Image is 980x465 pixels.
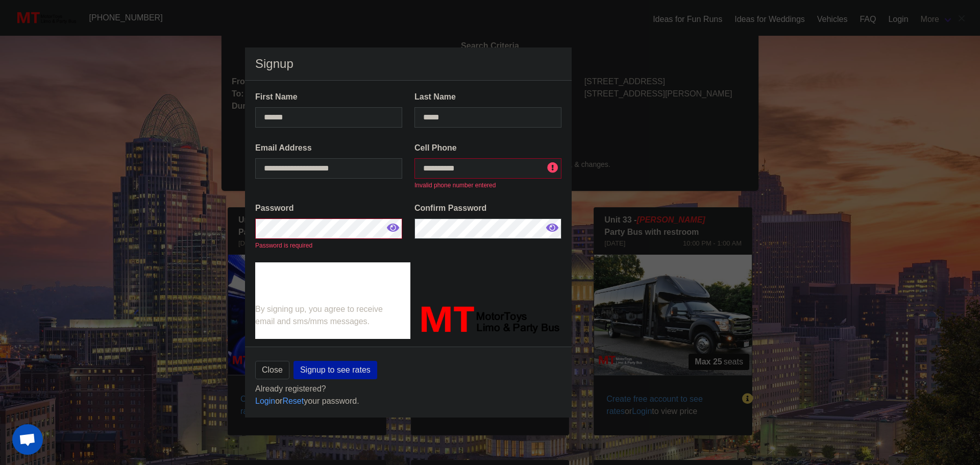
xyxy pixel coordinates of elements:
[255,395,561,407] p: or your password.
[255,241,402,250] p: Password is required
[414,303,561,337] img: MT_logo_name.png
[255,262,410,339] iframe: reCAPTCHA
[293,361,377,379] button: Signup to see rates
[255,91,402,103] label: First Name
[414,142,561,154] label: Cell Phone
[255,383,561,395] p: Already registered?
[255,142,402,154] label: Email Address
[249,297,408,343] div: By signing up, you agree to receive email and sms/mms messages.
[414,202,561,214] label: Confirm Password
[282,397,304,405] a: Reset
[255,397,275,405] a: Login
[12,424,43,455] div: Open chat
[414,181,561,190] p: Invalid phone number entered
[255,202,402,214] label: Password
[255,361,289,379] button: Close
[255,58,561,70] p: Signup
[414,91,561,103] label: Last Name
[300,364,371,376] span: Signup to see rates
